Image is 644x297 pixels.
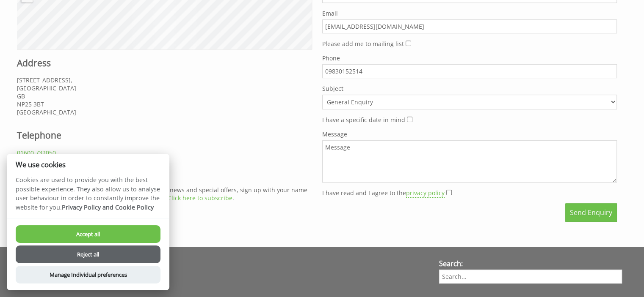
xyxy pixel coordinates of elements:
h3: Connect with us: [12,262,427,272]
h2: We use cookies [7,161,169,169]
a: Click here to subscribe [168,194,232,202]
button: Accept all [16,225,160,243]
label: Phone [322,54,617,62]
p: [STREET_ADDRESS], [GEOGRAPHIC_DATA] GB NP25 3BT [GEOGRAPHIC_DATA] [17,76,312,116]
p: Cookies are used to provide you with the best possible experience. They also allow us to analyse ... [7,175,169,218]
input: Email Address [322,19,617,33]
label: Email [322,9,617,17]
button: Send Enquiry [565,203,617,222]
label: Message [322,130,617,138]
label: I have read and I agree to the [322,189,445,197]
h3: Search: [439,259,622,268]
button: Reject all [16,245,160,263]
h2: Telephone [17,129,154,141]
label: I have a specific date in mind [322,116,405,124]
label: Subject [322,84,617,93]
input: Search... [439,270,622,283]
a: privacy policy [406,189,445,198]
input: Phone Number [322,64,617,78]
a: Privacy Policy and Cookie Policy [62,203,154,211]
label: Please add me to mailing list [322,40,404,48]
h2: Address [17,57,312,69]
button: Manage Individual preferences [16,266,160,283]
a: 01600 732050 [17,149,56,157]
